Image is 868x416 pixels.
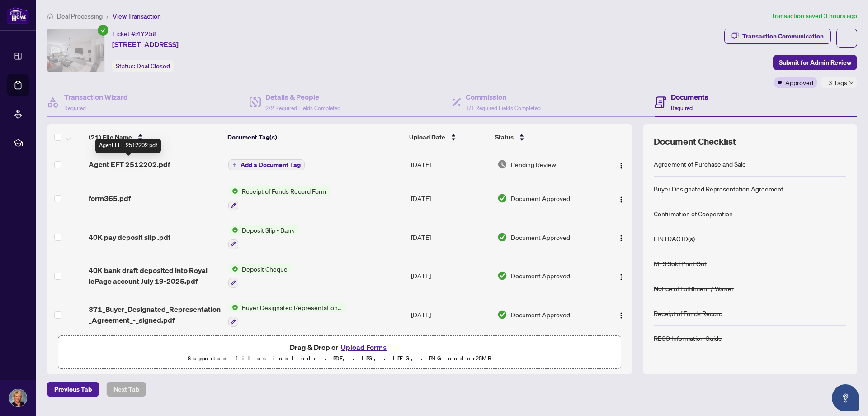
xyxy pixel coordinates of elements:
[265,105,340,111] span: 2/2 Required Fields Completed
[407,257,494,296] td: [DATE]
[228,225,298,249] button: Status IconDeposit Slip - Bank
[511,232,570,242] span: Document Approved
[85,124,224,150] th: (21) File Name
[228,225,238,235] img: Status Icon
[113,12,161,20] span: View Transaction
[407,179,494,218] td: [DATE]
[654,135,736,148] span: Document Checklist
[844,35,850,41] span: ellipsis
[9,389,27,406] img: Profile Icon
[89,132,132,142] span: (21) File Name
[491,124,599,150] th: Status
[89,304,221,325] span: 371_Buyer_Designated_Representation_Agreement_-_signed.pdf
[618,162,625,169] img: Logo
[406,124,491,150] th: Upload Date
[112,60,174,72] div: Status:
[54,382,92,397] span: Previous Tab
[511,271,570,281] span: Document Approved
[511,193,570,203] span: Document Approved
[47,29,104,72] img: IMG-X12219798_1.jpg
[241,162,301,168] span: Add a Document Tag
[618,312,625,319] img: Logo
[47,382,99,397] button: Previous Tab
[614,191,628,206] button: Logo
[89,232,170,243] span: 40K pay deposit slip .pdf
[614,268,628,283] button: Logo
[497,193,507,203] img: Document Status
[228,186,238,196] img: Status Icon
[112,39,179,50] span: [STREET_ADDRESS]
[654,234,695,244] div: FINTRAC ID(s)
[106,11,109,21] li: /
[618,273,625,281] img: Logo
[654,184,783,194] div: Buyer Designated Representation Agreement
[95,139,161,153] div: Agent EFT 2512202.pdf
[407,295,494,334] td: [DATE]
[466,105,541,111] span: 1/1 Required Fields Completed
[137,30,157,38] span: 47258
[238,225,298,235] span: Deposit Slip - Bank
[832,384,859,411] button: Open asap
[497,232,507,242] img: Document Status
[290,341,389,353] span: Drag & Drop or
[511,159,556,169] span: Pending Review
[618,196,625,203] img: Logo
[654,333,722,343] div: RECO Information Guide
[654,258,707,268] div: MLS Sold Print Out
[407,150,494,179] td: [DATE]
[106,382,146,397] button: Next Tab
[338,341,389,353] button: Upload Forms
[824,77,847,88] span: +3 Tags
[724,29,831,44] button: Transaction Communication
[614,157,628,172] button: Logo
[495,132,514,142] span: Status
[64,353,615,364] p: Supported files include .PDF, .JPG, .JPEG, .PNG under 25 MB
[228,186,330,210] button: Status IconReceipt of Funds Record Form
[742,29,824,43] div: Transaction Communication
[511,310,570,320] span: Document Approved
[773,55,857,70] button: Submit for Admin Review
[614,230,628,244] button: Logo
[228,159,305,170] button: Add a Document Tag
[654,159,746,169] div: Agreement of Purchase and Sale
[228,302,345,327] button: Status IconBuyer Designated Representation Agreement
[228,264,238,274] img: Status Icon
[409,132,445,142] span: Upload Date
[466,91,541,102] h4: Commission
[232,163,237,167] span: plus
[407,218,494,257] td: [DATE]
[58,336,621,369] span: Drag & Drop orUpload FormsSupported files include .PDF, .JPG, .JPEG, .PNG under25MB
[618,234,625,242] img: Logo
[671,105,693,111] span: Required
[497,159,507,169] img: Document Status
[89,193,131,204] span: form365.pdf
[89,159,170,170] span: Agent EFT 2512202.pdf
[112,29,157,39] div: Ticket #:
[654,209,733,219] div: Confirmation of Cooperation
[497,271,507,281] img: Document Status
[57,12,103,20] span: Deal Processing
[89,265,221,287] span: 40K bank draft deposited into Royal lePage account July 19-2025.pdf
[47,13,53,19] span: home
[228,159,305,171] button: Add a Document Tag
[228,264,291,288] button: Status IconDeposit Cheque
[238,186,330,196] span: Receipt of Funds Record Form
[785,77,813,87] span: Approved
[497,310,507,320] img: Document Status
[671,91,708,102] h4: Documents
[238,302,345,312] span: Buyer Designated Representation Agreement
[265,91,340,102] h4: Details & People
[98,25,108,36] span: check-circle
[64,105,86,111] span: Required
[7,7,29,24] img: logo
[238,264,291,274] span: Deposit Cheque
[224,124,405,150] th: Document Tag(s)
[654,308,722,318] div: Receipt of Funds Record
[228,302,238,312] img: Status Icon
[64,91,128,102] h4: Transaction Wizard
[654,283,734,293] div: Notice of Fulfillment / Waiver
[771,11,857,21] article: Transaction saved 3 hours ago
[137,62,170,70] span: Deal Closed
[614,307,628,322] button: Logo
[779,55,851,70] span: Submit for Admin Review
